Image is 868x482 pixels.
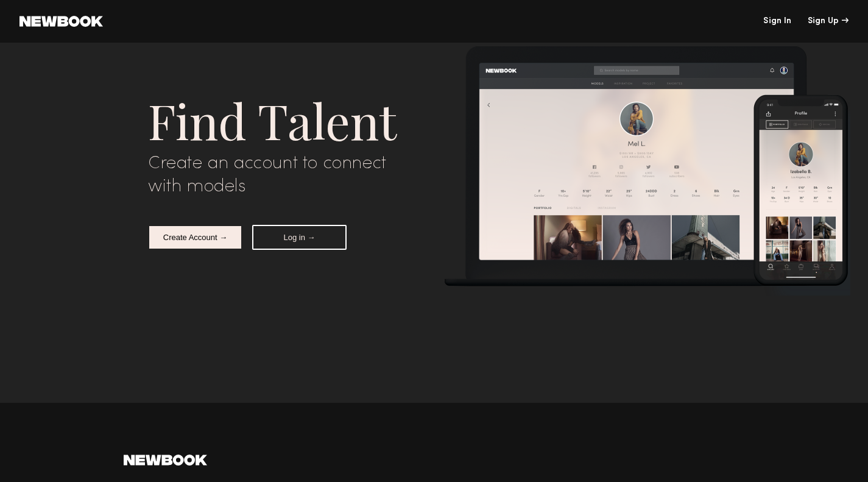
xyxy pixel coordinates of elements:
button: Create Account → [148,225,242,250]
img: devices.png [444,46,850,296]
div: Sign Up [808,17,849,26]
div: Create an account to connect with models [148,152,425,198]
button: Log in → [252,225,347,250]
div: Find Talent [148,87,425,152]
a: Sign In [763,17,791,26]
